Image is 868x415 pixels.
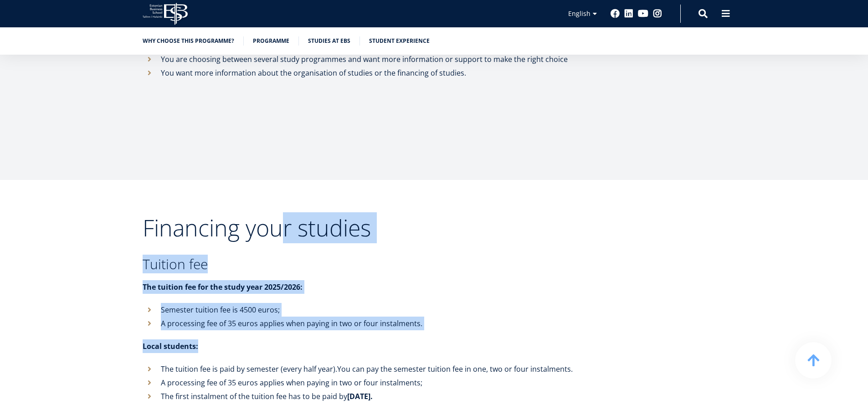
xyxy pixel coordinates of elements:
a: Linkedin [624,9,633,18]
li: You want more information about the organisation of studies or the financing of studies. [143,66,575,80]
a: Student experience [369,36,430,46]
span: One-year MBA (in Estonian) [10,127,85,135]
input: Two-year MBA [2,139,8,145]
a: Youtube [638,9,648,18]
span: Technology Innovation MBA [10,150,87,159]
strong: Local students: [143,341,198,351]
iframe: Embedded CTA [143,102,250,130]
span: Last Name [216,0,246,9]
a: Programme [253,36,289,46]
li: A processing fee of 35 euros applies when paying in two or four instalments. [143,317,575,330]
input: One-year MBA (in Estonian) [2,127,8,133]
h2: Financing your studies [143,216,575,239]
a: Why choose this programme? [143,36,234,46]
li: The first instalment of the tuition fee has to be paid by [143,389,575,403]
strong: [DATE]. [347,391,373,401]
h3: Tuition fee [143,257,575,271]
li: The tuition fee is paid by semester (every half year). [143,362,575,376]
span: Two-year MBA [10,138,50,147]
input: Technology Innovation MBA [2,151,8,157]
a: Studies at EBS [308,36,350,46]
a: Facebook [611,9,620,18]
span: You can pay the semester tuition fee in one, two or four instalments. [337,364,573,374]
li: A processing fee of 35 euros applies when paying in two or four instalments; [143,376,575,389]
strong: The tuition fee for the study year 2025/2026: [143,282,303,292]
li: Semester tuition fee is 4500 euros; [143,303,575,317]
li: You are choosing between several study programmes and want more information or support to make th... [143,52,575,66]
a: Instagram [653,9,662,18]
